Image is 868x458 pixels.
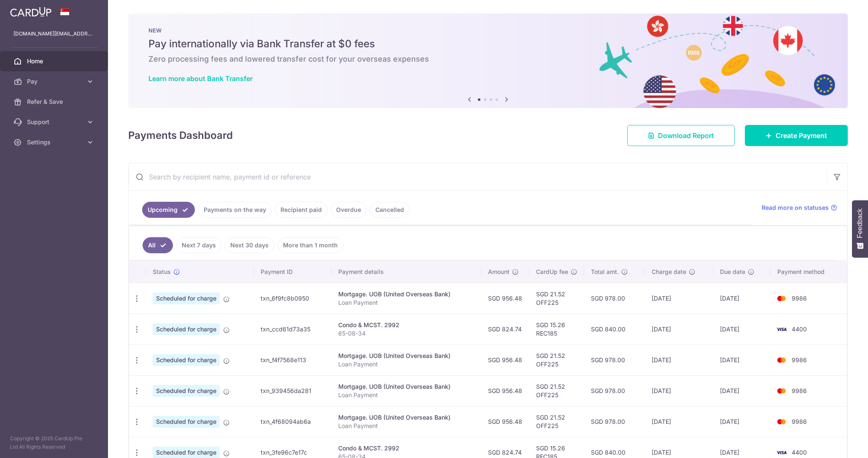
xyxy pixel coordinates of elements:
a: Cancelled [370,202,410,218]
td: SGD 956.48 [481,375,529,406]
img: Bank Card [773,293,790,304]
span: Scheduled for charge [153,416,220,428]
img: Bank Card [773,386,790,396]
a: Recipient paid [275,202,327,218]
p: Loan Payment [338,298,474,307]
td: SGD 956.48 [481,283,529,314]
td: SGD 978.00 [584,283,644,314]
button: Feedback - Show survey [852,200,868,257]
td: [DATE] [645,406,713,437]
td: txn_939456da281 [254,375,332,406]
a: Create Payment [745,125,848,146]
td: SGD 840.00 [584,314,644,344]
img: Bank Card [773,324,790,334]
p: Loan Payment [338,422,474,430]
a: Overdue [331,202,367,218]
span: Feedback [856,209,864,238]
span: 9986 [792,356,807,363]
span: Amount [488,268,509,276]
a: Upcoming [142,202,195,218]
span: Scheduled for charge [153,323,220,335]
p: Loan Payment [338,360,474,369]
span: Scheduled for charge [153,385,220,397]
a: Download Report [627,125,735,146]
td: SGD 824.74 [481,314,529,344]
p: 65-08-34 [338,329,474,338]
img: Bank Card [773,355,790,365]
span: Refer & Save [27,98,83,106]
a: More than 1 month [278,237,343,253]
div: Condo & MCST. 2992 [338,321,474,329]
span: Scheduled for charge [153,293,220,304]
th: Payment method [771,261,847,283]
td: [DATE] [713,283,771,314]
span: 9986 [792,418,807,425]
td: [DATE] [713,344,771,375]
h6: Zero processing fees and lowered transfer cost for your overseas expenses [148,54,828,64]
td: SGD 21.52 OFF225 [529,283,584,314]
td: [DATE] [645,283,713,314]
div: Mortgage. UOB (United Overseas Bank) [338,413,474,422]
td: SGD 978.00 [584,344,644,375]
td: SGD 21.52 OFF225 [529,406,584,437]
p: Loan Payment [338,391,474,399]
h5: Pay internationally via Bank Transfer at $0 fees [148,37,828,51]
span: Download Report [658,130,714,141]
div: Mortgage. UOB (United Overseas Bank) [338,382,474,391]
span: 4400 [792,325,807,333]
span: 9986 [792,295,807,302]
span: Total amt. [591,268,619,276]
span: Charge date [652,268,686,276]
h4: Payments Dashboard [128,128,233,143]
th: Payment details [332,261,481,283]
img: Bank Card [773,417,790,427]
td: txn_4f68094ab6a [254,406,332,437]
span: Support [27,118,83,126]
span: Status [153,268,171,276]
a: Next 7 days [176,237,221,253]
span: Create Payment [776,130,827,141]
p: NEW [148,27,828,34]
img: Bank transfer banner [128,14,848,108]
td: SGD 956.48 [481,406,529,437]
span: Read more on statuses [762,203,829,212]
a: Read more on statuses [762,203,837,212]
td: [DATE] [645,314,713,344]
td: SGD 15.26 REC185 [529,314,584,344]
span: Due date [720,268,745,276]
th: Payment ID [254,261,332,283]
img: CardUp [10,7,51,17]
div: Condo & MCST. 2992 [338,444,474,453]
div: Mortgage. UOB (United Overseas Bank) [338,352,474,360]
span: 9986 [792,387,807,394]
span: Settings [27,138,83,146]
a: Payments on the way [198,202,272,218]
img: Bank Card [773,447,790,458]
a: Learn more about Bank Transfer [148,74,253,83]
td: [DATE] [645,344,713,375]
td: [DATE] [713,375,771,406]
td: SGD 21.52 OFF225 [529,375,584,406]
span: Scheduled for charge [153,354,220,366]
td: [DATE] [645,375,713,406]
td: txn_f4f7568e113 [254,344,332,375]
input: Search by recipient name, payment id or reference [129,163,827,190]
td: SGD 978.00 [584,406,644,437]
span: Home [27,57,83,65]
td: [DATE] [713,314,771,344]
a: Next 30 days [225,237,274,253]
td: txn_6f9fc8b0950 [254,283,332,314]
div: Mortgage. UOB (United Overseas Bank) [338,290,474,298]
td: SGD 956.48 [481,344,529,375]
a: All [143,237,173,253]
span: Pay [27,77,83,86]
td: [DATE] [713,406,771,437]
td: txn_ccd61d73a35 [254,314,332,344]
td: SGD 21.52 OFF225 [529,344,584,375]
span: CardUp fee [536,268,568,276]
span: 4400 [792,449,807,456]
p: [DOMAIN_NAME][EMAIL_ADDRESS][PERSON_NAME][PERSON_NAME][DOMAIN_NAME] [13,30,94,38]
td: SGD 978.00 [584,375,644,406]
